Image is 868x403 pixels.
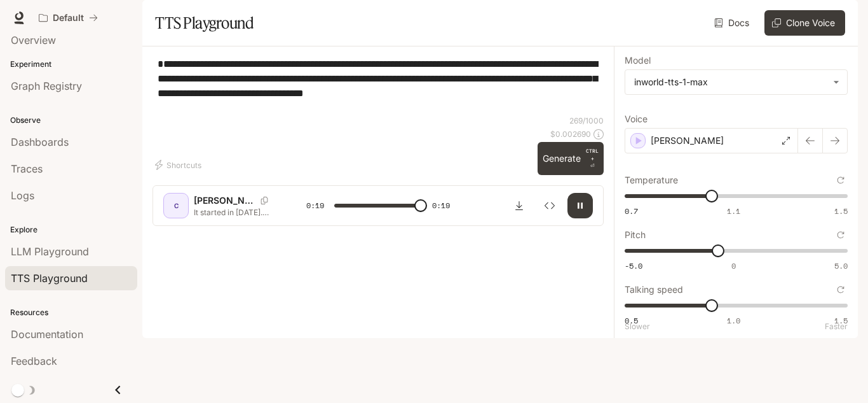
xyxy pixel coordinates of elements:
a: Docs [712,10,754,36]
p: [PERSON_NAME] [651,134,724,147]
button: All workspaces [33,5,104,31]
button: Shortcuts [153,155,207,175]
div: inworld-tts-1-max [625,70,847,94]
span: 1.0 [727,315,740,326]
p: ⏎ [586,147,599,170]
p: Slower [625,323,650,330]
p: [PERSON_NAME] [194,194,255,207]
span: 0.5 [625,315,638,326]
p: CTRL + [586,147,599,162]
button: Reset to default [834,228,848,242]
button: Clone Voice [764,10,845,36]
span: 0 [731,260,736,271]
span: 1.5 [834,315,848,326]
button: Copy Voice ID [255,197,273,204]
h1: TTS Playground [155,10,254,36]
span: 0:19 [432,199,450,212]
p: Voice [625,115,648,124]
button: Reset to default [834,283,848,297]
button: Download audio [506,193,532,218]
span: 0.7 [625,206,638,216]
div: C [166,195,186,216]
p: 269 / 1000 [569,115,604,126]
p: Faster [825,323,848,330]
span: 0:19 [306,199,324,212]
p: It started in [DATE]. Stories began to emerge from both students and teachers, claiming strange o... [194,207,276,218]
p: Model [625,56,651,65]
p: Temperature [625,176,678,185]
span: 1.1 [727,206,740,216]
p: Pitch [625,230,646,239]
span: 1.5 [834,206,848,216]
p: Talking speed [625,285,683,294]
button: Reset to default [834,173,848,187]
p: $ 0.002690 [550,129,591,139]
p: Default [53,13,84,24]
span: 5.0 [834,260,848,271]
button: Inspect [537,193,562,218]
div: inworld-tts-1-max [634,76,827,88]
span: -5.0 [625,260,642,271]
button: GenerateCTRL +⏎ [538,142,604,175]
